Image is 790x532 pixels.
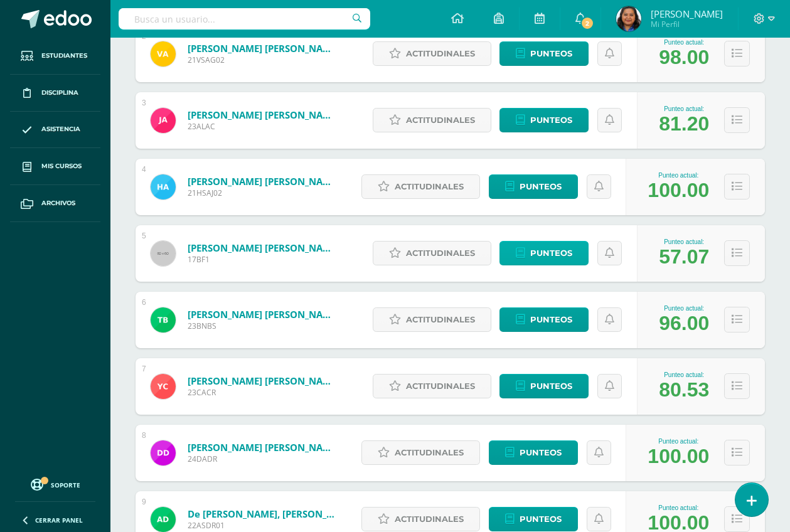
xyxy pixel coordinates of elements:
div: 100.00 [648,179,709,202]
img: a71adb48407ed0b897dfec5c529321e6.png [151,174,176,199]
div: Punteo actual: [648,438,709,445]
span: Actitudinales [395,508,464,531]
span: Soporte [51,481,80,489]
span: Punteos [530,109,572,132]
div: 80.53 [659,378,709,402]
span: Actitudinales [406,42,475,65]
a: De [PERSON_NAME], [PERSON_NAME] [188,508,338,520]
div: Punteo actual: [659,371,709,378]
span: Mi Perfil [651,19,723,29]
a: [PERSON_NAME] [PERSON_NAME] [188,441,338,454]
span: 23CACR [188,387,338,398]
a: Actitudinales [361,440,480,465]
div: 9 [142,497,146,506]
span: Archivos [41,198,75,208]
a: Punteos [499,41,589,66]
span: Punteos [530,308,572,331]
a: Punteos [489,440,578,465]
span: 17BF1 [188,254,338,265]
div: 81.20 [659,112,709,136]
a: [PERSON_NAME] [PERSON_NAME] [188,375,338,387]
a: Asistencia [10,112,100,149]
a: [PERSON_NAME] [PERSON_NAME] [188,42,338,55]
img: b42a1dd5f0e8c2a713d80f6d6733236a.png [151,440,176,465]
a: [PERSON_NAME] [PERSON_NAME] [188,175,338,188]
span: Punteos [520,175,562,198]
a: Actitudinales [361,507,480,531]
span: Punteos [530,375,572,398]
div: Punteo actual: [659,105,709,112]
span: Actitudinales [406,308,475,331]
a: [PERSON_NAME] [PERSON_NAME] [188,109,338,121]
span: Cerrar panel [35,516,83,524]
span: 21HSAJ02 [188,188,338,198]
a: Punteos [489,174,578,199]
img: 28bfbc9a505ceb565238326170df79ee.png [151,41,176,66]
a: Actitudinales [373,307,491,332]
a: [PERSON_NAME] [PERSON_NAME] [188,242,338,254]
a: [PERSON_NAME] [PERSON_NAME] [188,308,338,321]
a: Punteos [499,307,589,332]
div: Punteo actual: [648,504,709,511]
a: Punteos [499,108,589,132]
img: 4b883c3ecbeda451fb2912e433116ead.png [151,108,176,133]
div: 5 [142,231,146,240]
img: db83be60325ae51d6f40c5f89948e9f4.png [151,507,176,532]
div: 96.00 [659,312,709,335]
a: Archivos [10,185,100,222]
span: Asistencia [41,124,80,134]
span: Punteos [520,508,562,531]
div: 57.07 [659,245,709,269]
a: Actitudinales [373,41,491,66]
a: Actitudinales [373,241,491,265]
span: 23BNBS [188,321,338,331]
img: fd61d1928ecffb6e548df8ce153245e5.png [151,374,176,399]
img: 95ff7255e5efb9ef498d2607293e1cff.png [616,6,641,31]
span: 21VSAG02 [188,55,338,65]
div: 98.00 [659,46,709,69]
a: Punteos [499,241,589,265]
span: Actitudinales [395,175,464,198]
div: Punteo actual: [648,172,709,179]
input: Busca un usuario... [119,8,370,29]
span: Actitudinales [406,375,475,398]
div: 100.00 [648,445,709,468]
span: [PERSON_NAME] [651,8,723,20]
div: 7 [142,364,146,373]
span: Estudiantes [41,51,87,61]
div: Punteo actual: [659,238,709,245]
a: Mis cursos [10,148,100,185]
a: Soporte [15,476,95,492]
a: Actitudinales [361,174,480,199]
span: Punteos [530,42,572,65]
span: Disciplina [41,88,78,98]
a: Punteos [499,374,589,398]
span: 23ALAC [188,121,338,132]
span: Actitudinales [406,109,475,132]
a: Actitudinales [373,374,491,398]
span: Punteos [530,242,572,265]
a: Punteos [489,507,578,531]
div: 8 [142,431,146,440]
span: Mis cursos [41,161,82,171]
div: 3 [142,98,146,107]
span: 2 [580,16,594,30]
div: Punteo actual: [659,39,709,46]
img: 3156f327305683ee9185121861cdde95.png [151,307,176,332]
div: 4 [142,165,146,174]
span: Punteos [520,441,562,464]
span: Actitudinales [395,441,464,464]
a: Estudiantes [10,38,100,75]
a: Disciplina [10,75,100,112]
span: 24DADR [188,454,338,464]
div: Punteo actual: [659,305,709,312]
span: 22ASDR01 [188,520,338,531]
div: 6 [142,298,146,307]
img: 60x60 [151,241,176,266]
span: Actitudinales [406,242,475,265]
a: Actitudinales [373,108,491,132]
